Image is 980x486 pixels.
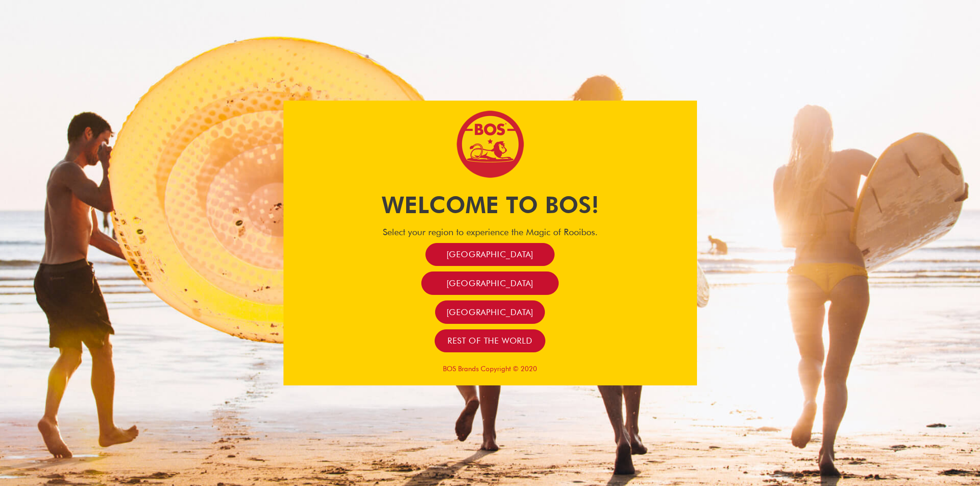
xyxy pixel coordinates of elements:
a: [GEOGRAPHIC_DATA] [435,300,544,324]
p: BOS Brands Copyright © 2020 [283,365,697,373]
a: [GEOGRAPHIC_DATA] [421,271,559,295]
span: [GEOGRAPHIC_DATA] [447,278,534,288]
h4: Select your region to experience the Magic of Rooibos. [283,226,697,237]
span: Rest of the world [448,335,532,346]
a: Rest of the world [435,329,545,353]
span: [GEOGRAPHIC_DATA] [447,249,534,260]
img: Bos Brands [456,110,525,179]
h1: Welcome to BOS! [283,189,697,221]
a: [GEOGRAPHIC_DATA] [425,243,555,266]
span: [GEOGRAPHIC_DATA] [447,307,534,317]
